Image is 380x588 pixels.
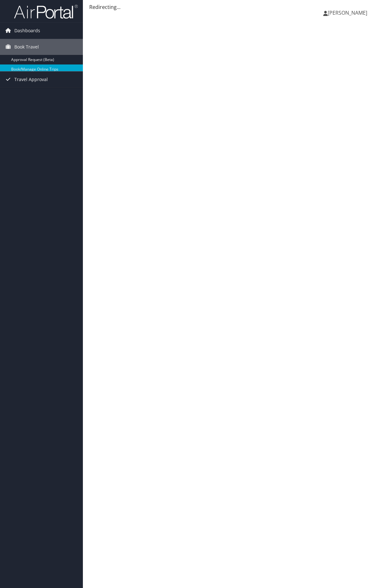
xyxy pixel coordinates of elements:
div: Redirecting... [89,3,374,11]
span: Dashboards [14,23,40,39]
span: [PERSON_NAME] [328,9,367,16]
a: [PERSON_NAME] [323,3,374,22]
span: Book Travel [14,39,39,55]
img: airportal-logo.png [14,4,78,19]
span: Travel Approval [14,72,48,87]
